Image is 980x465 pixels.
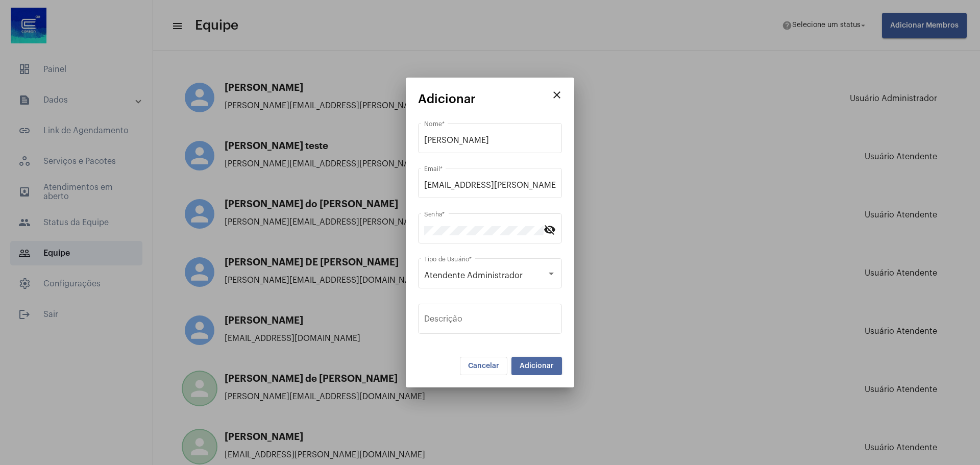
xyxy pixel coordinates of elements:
[424,316,556,326] input: Descrição(opcional)
[468,362,499,370] span: Cancelar
[418,92,547,106] mat-card-title: Adicionar
[460,357,507,375] button: Cancelar
[544,223,556,235] mat-icon: visibility_off
[551,89,563,101] mat-icon: close
[424,181,556,190] input: Email
[424,272,523,280] span: Atendente Administrador
[424,136,556,145] input: Nome
[511,357,562,375] button: Adicionar
[520,362,554,370] span: Adicionar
